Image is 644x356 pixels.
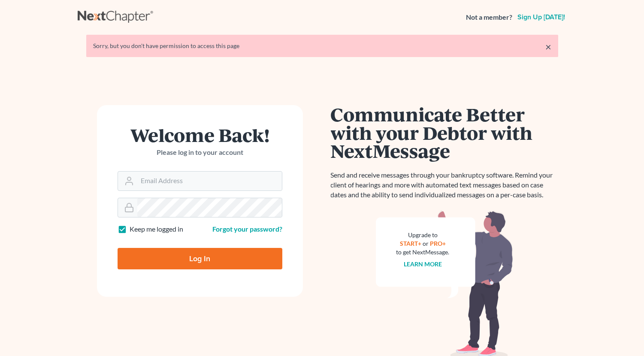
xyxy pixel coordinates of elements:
[404,260,442,268] a: Learn more
[516,14,567,21] a: Sign up [DATE]!
[423,240,429,247] span: or
[118,148,282,157] p: Please log in to your account
[331,105,558,160] h1: Communicate Better with your Debtor with NextMessage
[545,42,551,52] a: ×
[396,248,450,256] div: to get NextMessage.
[118,248,282,269] input: Log In
[466,12,512,22] strong: Not a member?
[212,225,282,233] a: Forgot your password?
[137,172,282,190] input: Email Address
[93,42,551,50] div: Sorry, but you don't have permission to access this page
[118,126,282,144] h1: Welcome Back!
[331,170,558,200] p: Send and receive messages through your bankruptcy software. Remind your client of hearings and mo...
[396,231,450,239] div: Upgrade to
[400,240,421,247] a: START+
[430,240,446,247] a: PRO+
[130,224,183,234] label: Keep me logged in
